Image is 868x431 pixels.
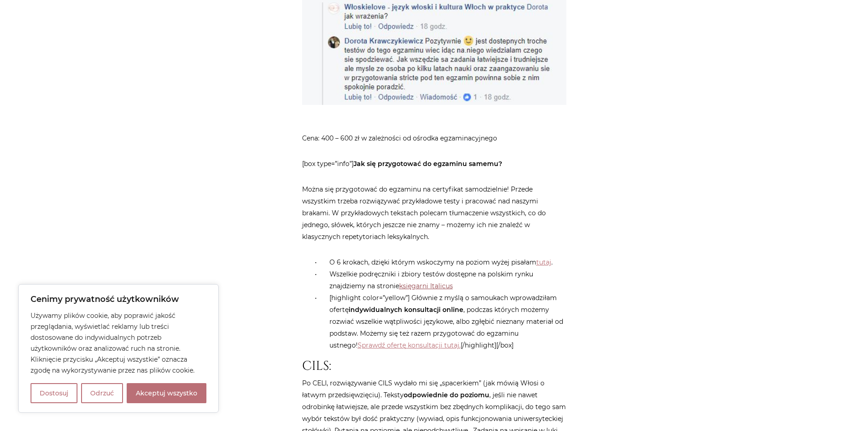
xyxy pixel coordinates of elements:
strong: Jak się przygotować do egzaminu samemu? [354,160,502,168]
strong: odpowiednie do poziomu [404,391,489,399]
strong: indywidualnych konsultacji online [349,306,463,314]
p: Można się przygotować do egzaminu na certyfikat samodzielnie! Przede wszystkim trzeba rozwiązywać... [302,183,566,243]
li: [highlight color=”yellow”] Głównie z myślą o samoukach wprowadziłam ofertę , podczas których może... [320,292,566,351]
button: Dostosuj [31,383,77,403]
a: tutaj [536,258,551,266]
p: Cenimy prywatność użytkowników [31,294,206,305]
a: księgarni Italicus [399,282,453,290]
p: Używamy plików cookie, aby poprawić jakość przeglądania, wyświetlać reklamy lub treści dostosowan... [31,310,206,376]
button: Odrzuć [81,383,123,403]
button: Akceptuj wszystko [127,383,206,403]
li: Wszelkie podręczniki i zbiory testów dostępne na polskim rynku znajdziemy na stronie [320,268,566,292]
a: Sprawdź ofertę konsultacji tutaj. [358,341,461,349]
li: O 6 krokach, dzięki którym wskoczymy na poziom wyżej pisałam . [320,256,566,268]
p: Cena: 400 – 600 zł w zależności od ośrodka egzaminacyjnego [302,132,566,144]
p: [box type=”info”] [302,158,566,170]
h2: CILS: [302,358,566,374]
